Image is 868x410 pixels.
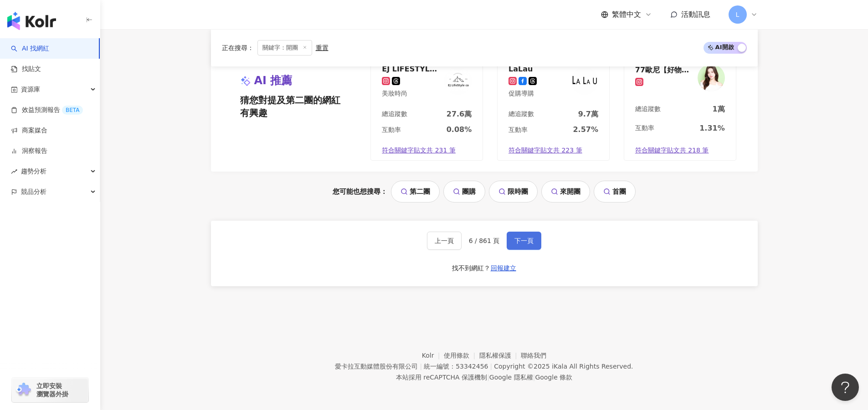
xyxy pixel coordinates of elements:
span: 上一頁 [435,237,454,244]
a: 使用條款 [444,352,479,359]
span: 猜您對提及第二團的網紅有興趣 [240,94,346,119]
img: logo [7,12,56,30]
div: 您可能也想搜尋： [211,181,758,202]
a: 第二團 [391,181,440,202]
span: 符合關鍵字貼文共 231 筆 [382,146,456,155]
img: KOL Avatar [571,67,598,95]
span: 符合關鍵字貼文共 218 筆 [635,146,709,155]
button: 上一頁 [427,232,462,250]
span: 6 / 861 頁 [469,237,500,244]
span: 趨勢分析 [21,161,46,182]
a: 符合關鍵字貼文共 218 筆 [624,141,736,161]
span: | [487,374,489,381]
span: 活動訊息 [681,10,710,19]
iframe: Help Scout Beacon - Open [832,374,859,401]
a: Google 隱私權 [489,374,533,381]
div: 互動率 [508,126,528,135]
span: rise [11,168,17,175]
a: searchAI 找網紅 [11,44,49,53]
a: EJ LIFESTYLE CO ｜ 品牌選貨店美妝時尚KOL Avatar總追蹤數27.6萬互動率0.08%符合關鍵字貼文共 231 筆 [370,53,483,161]
a: Kolr [422,352,444,359]
span: 本站採用 reCAPTCHA 保護機制 [396,372,572,383]
div: 總追蹤數 [382,110,407,119]
span: 符合關鍵字貼文共 223 筆 [508,146,582,155]
a: 77歐尼【好物嚴選店】KOL Avatar總追蹤數1萬互動率1.31%符合關鍵字貼文共 218 筆 [624,53,736,161]
button: 下一頁 [507,232,541,250]
div: 2.57% [573,125,598,135]
a: 隱私權保護 [479,352,521,359]
div: 促購導購 [508,89,537,98]
a: 來開團 [541,181,590,202]
span: | [420,363,422,370]
span: | [533,374,535,381]
div: 愛卡拉互動媒體股份有限公司 [335,363,418,370]
a: 符合關鍵字貼文共 231 筆 [371,141,483,161]
span: L [736,10,740,20]
div: 1.31% [699,123,725,133]
a: 找貼文 [11,65,41,74]
span: 資源庫 [21,79,40,100]
span: 正在搜尋 ： [222,44,254,51]
div: 互動率 [635,124,654,133]
div: 找不到網紅？ [452,264,490,273]
a: 商案媒合 [11,126,47,135]
button: 回報建立 [490,261,517,275]
a: iKala [552,363,567,370]
a: 效益預測報告BETA [11,106,83,115]
span: 立即安裝 瀏覽器外掛 [36,382,68,398]
div: 重置 [316,44,329,51]
a: 首團 [594,181,636,202]
div: Copyright © 2025 All Rights Reserved. [494,363,633,370]
img: KOL Avatar [444,67,472,95]
div: 總追蹤數 [508,110,534,119]
div: 互動率 [382,126,401,135]
span: AI 推薦 [254,73,293,89]
img: chrome extension [15,383,32,397]
div: 0.08% [447,125,472,135]
a: 聯絡我們 [521,352,546,359]
div: 1萬 [713,104,725,114]
div: 總追蹤數 [635,105,661,114]
span: 關鍵字：開團 [257,40,312,56]
span: 回報建立 [491,264,516,272]
div: EJ LIFESTYLE CO ｜ 品牌選貨店 [382,64,441,73]
a: 符合關鍵字貼文共 223 筆 [498,141,609,161]
div: 27.6萬 [447,109,472,119]
div: LaLau [508,64,537,73]
img: KOL Avatar [698,64,725,91]
a: chrome extension立即安裝 瀏覽器外掛 [12,378,88,402]
a: 團購 [443,181,485,202]
div: 9.7萬 [578,109,598,119]
a: 限時團 [489,181,538,202]
div: 統一編號：53342456 [424,363,488,370]
a: 洞察報告 [11,147,47,156]
span: | [490,363,492,370]
div: 77歐尼【好物嚴選店】 [635,65,694,74]
a: Google 條款 [535,374,572,381]
span: 下一頁 [514,237,534,244]
div: 美妝時尚 [382,89,441,98]
a: LaLau促購導購KOL Avatar總追蹤數9.7萬互動率2.57%符合關鍵字貼文共 223 筆 [497,53,610,161]
span: 繁體中文 [612,10,641,20]
span: 競品分析 [21,182,46,202]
